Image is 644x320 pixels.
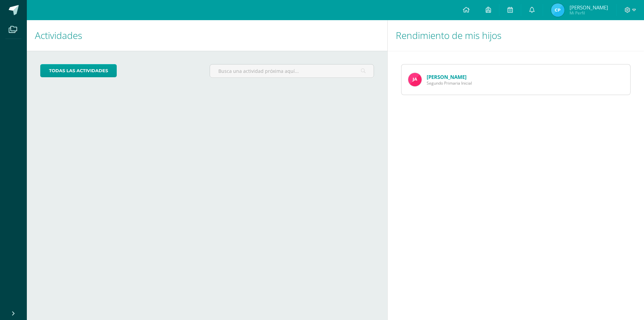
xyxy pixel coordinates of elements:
span: Segundo Primaria Inicial [427,80,472,86]
img: 7940749ba0753439cb0b2a2e16a04517.png [551,3,565,17]
h1: Actividades [35,20,379,51]
a: [PERSON_NAME] [427,74,467,80]
img: 0a796967ea59014e44348b924868235b.png [408,73,422,86]
span: Mi Perfil [570,10,608,16]
a: todas las Actividades [40,64,117,77]
span: [PERSON_NAME] [570,4,608,11]
input: Busca una actividad próxima aquí... [210,64,373,78]
h1: Rendimiento de mis hijos [396,20,636,51]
